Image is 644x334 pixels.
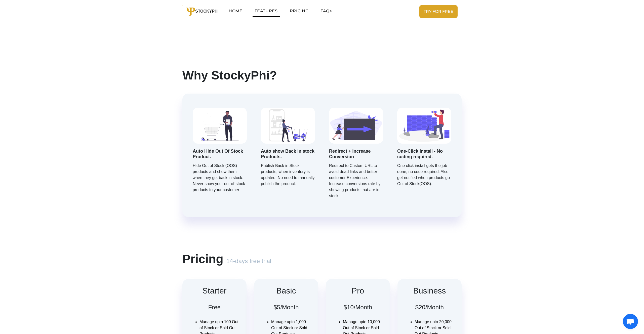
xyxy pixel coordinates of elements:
[397,144,451,161] h6: One-Click Install - No coding required.
[288,6,310,16] a: PRICING
[261,144,315,161] h6: Auto show Back in stock Products.
[193,161,247,193] p: Hide Out of Stock (OOS) products and show them when they get back in stock. Never show your out-o...
[193,144,247,161] h6: Auto Hide Out Of Stock Product.
[333,304,383,311] h4: $10/Month
[261,108,315,144] img: Back In Stock
[397,161,451,187] p: One click install gets the job done, no code required. Also, get notified when products go Out of...
[186,8,195,16] img: logo
[261,161,315,187] p: Publish Back in Stock products, when inventory is updated. No need to manually publish the product.
[397,108,451,144] img: No Coding
[227,6,245,16] a: HOME
[419,5,458,18] a: TRY FOR FREE
[329,161,383,199] p: Redirect to Custom URL to avoid dead links and better customer Experience. Increase conversions r...
[329,108,383,144] img: Redirect
[193,108,247,144] img: Out of Stock
[318,6,334,16] a: FAQs
[333,286,383,296] h2: Pro
[223,258,274,264] span: 14-days free trial
[623,314,638,329] a: Open chat
[261,304,311,311] h4: $5/Month
[189,286,239,296] h2: Starter
[405,286,455,296] h2: Business
[186,6,219,17] a: STOCKYPHI
[253,6,280,17] a: FEATURES
[182,252,462,266] h1: Pricing
[261,286,311,296] h2: Basic
[405,304,455,311] h4: $20/Month
[189,304,239,311] h4: Free
[182,68,462,83] h1: Why StockyPhi?
[329,144,383,161] h6: Redirect + Increase Conversion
